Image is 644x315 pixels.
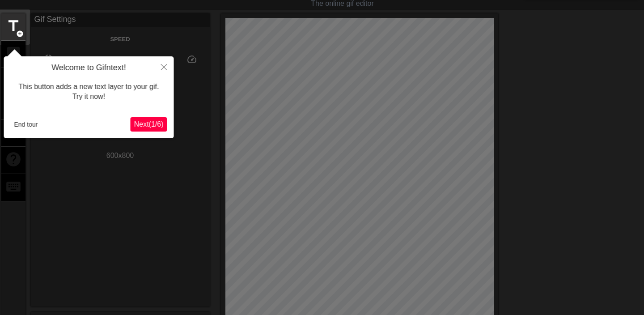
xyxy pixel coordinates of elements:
span: Next ( 1 / 6 ) [134,120,164,128]
button: Next [131,117,167,132]
div: This button adds a new text layer to your gif. Try it now! [11,73,167,111]
h4: Welcome to Gifntext! [11,63,167,73]
button: Close [154,56,174,77]
button: End tour [11,118,42,131]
